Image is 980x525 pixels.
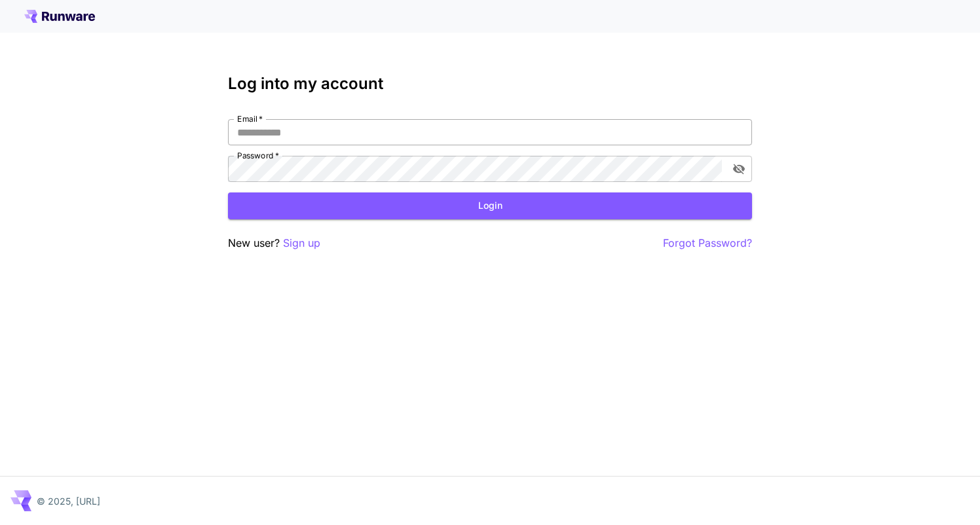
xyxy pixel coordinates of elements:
[228,75,752,93] h3: Log into my account
[228,235,320,251] p: New user?
[283,235,320,251] button: Sign up
[663,235,752,251] button: Forgot Password?
[37,494,100,508] p: © 2025, [URL]
[237,113,263,124] label: Email
[727,157,751,181] button: toggle password visibility
[228,192,752,219] button: Login
[237,150,279,161] label: Password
